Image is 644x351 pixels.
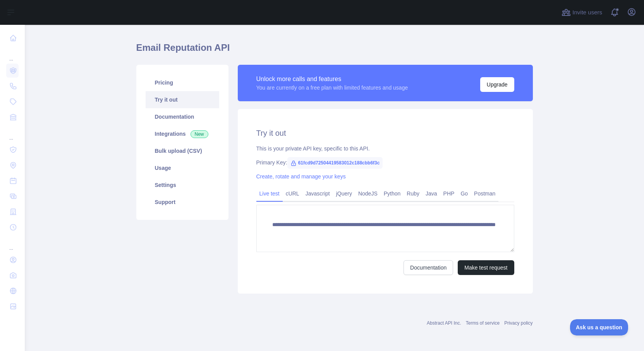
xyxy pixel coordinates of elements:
a: Pricing [146,74,219,91]
a: Ruby [404,187,422,200]
a: Live test [256,187,283,200]
iframe: Toggle Customer Support [570,319,629,335]
a: Bulk upload (CSV) [146,142,219,159]
a: Usage [146,159,219,176]
a: Documentation [404,260,453,275]
a: Abstract API Inc. [427,320,461,326]
a: Python [381,187,404,200]
a: Go [457,187,471,200]
a: Privacy policy [504,320,532,326]
a: Terms of service [466,320,500,326]
div: You are currently on a free plan with limited features and usage [256,84,408,92]
a: Documentation [146,108,219,125]
a: Create, rotate and manage your keys [256,173,346,180]
a: cURL [283,187,302,200]
div: ... [6,47,19,62]
button: Invite users [560,6,604,19]
div: This is your private API key, specific to this API. [256,145,514,152]
a: Javascript [302,187,333,200]
a: NodeJS [355,187,381,200]
a: Settings [146,176,219,194]
div: ... [6,236,19,251]
a: jQuery [333,187,355,200]
a: Java [422,187,440,200]
div: Primary Key: [256,159,514,166]
span: Invite users [572,8,602,17]
a: Support [146,194,219,211]
div: Unlock more calls and features [256,74,408,84]
h1: Email Reputation API [136,41,533,60]
a: Try it out [146,91,219,108]
div: ... [6,126,19,141]
button: Upgrade [480,77,514,92]
a: PHP [440,187,458,200]
span: New [191,130,208,138]
span: 61fcd9d72504419583012c188cbb6f3c [287,157,383,169]
a: Integrations New [146,125,219,142]
button: Make test request [458,260,514,275]
a: Postman [471,187,498,200]
h2: Try it out [256,128,514,138]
